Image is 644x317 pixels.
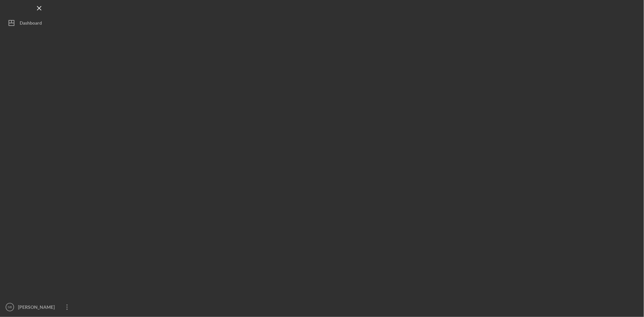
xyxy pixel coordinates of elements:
div: Dashboard [20,16,42,31]
div: [PERSON_NAME] [16,301,59,315]
button: SB[PERSON_NAME] [3,301,75,314]
text: SB [8,306,12,309]
button: Dashboard [3,16,75,30]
